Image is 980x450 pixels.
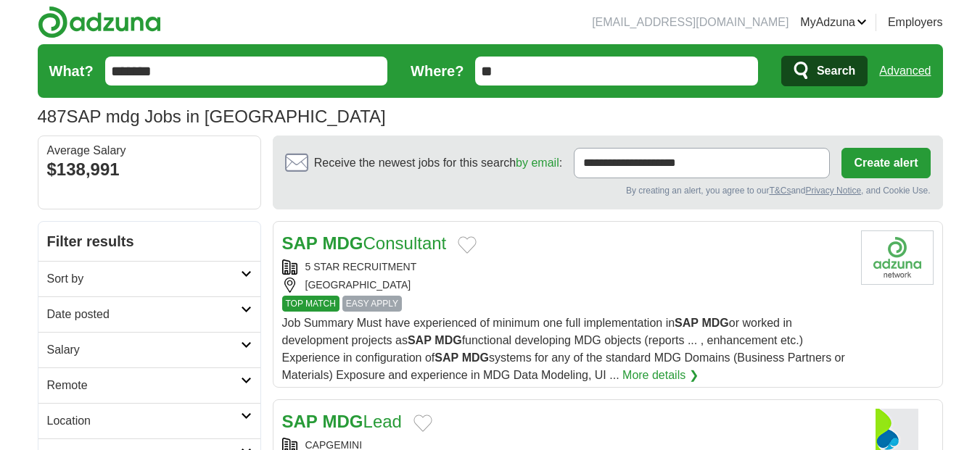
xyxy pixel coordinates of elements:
[879,57,931,86] a: Advanced
[38,367,260,403] a: Remote
[282,317,845,381] span: Job Summary Must have experienced of minimum one full implementation in or worked in development ...
[408,334,432,346] strong: SAP
[888,14,943,31] a: Employers
[817,57,855,86] span: Search
[323,412,363,431] strong: MDG
[47,377,241,394] h2: Remote
[805,186,861,196] a: Privacy Notice
[841,148,930,178] button: Create alert
[458,236,477,254] button: Add to favorite jobs
[861,230,934,285] img: Company logo
[622,367,699,384] a: More details ❯
[516,157,559,169] a: by email
[282,278,849,293] div: [GEOGRAPHIC_DATA]
[282,412,402,431] a: SAP MDGLead
[342,296,402,312] span: EASY APPLY
[800,14,867,31] a: MyAdzuna
[282,233,318,253] strong: SAP
[38,403,260,438] a: Location
[282,233,447,253] a: SAP MDGConsultant
[435,351,458,364] strong: SAP
[314,154,562,172] span: Receive the newest jobs for this search :
[38,332,260,367] a: Salary
[38,296,260,332] a: Date posted
[47,341,241,359] h2: Salary
[435,334,461,346] strong: MDG
[47,270,241,288] h2: Sort by
[47,145,252,157] div: Average Salary
[781,56,868,86] button: Search
[413,414,432,432] button: Add to favorite jobs
[701,317,728,329] strong: MDG
[47,157,252,183] div: $138,991
[282,412,318,431] strong: SAP
[592,14,788,31] li: [EMAIL_ADDRESS][DOMAIN_NAME]
[462,351,489,364] strong: MDG
[411,60,464,82] label: Where?
[675,317,699,329] strong: SAP
[49,60,94,82] label: What?
[47,412,241,430] h2: Location
[38,104,67,130] span: 487
[323,233,363,253] strong: MDG
[38,107,386,126] h1: SAP mdg Jobs in [GEOGRAPHIC_DATA]
[47,306,241,323] h2: Date posted
[769,186,791,196] a: T&Cs
[38,261,260,296] a: Sort by
[282,259,849,275] div: 5 STAR RECRUITMENT
[38,222,260,261] h2: Filter results
[282,296,339,312] span: TOP MATCH
[285,184,931,197] div: By creating an alert, you agree to our and , and Cookie Use.
[38,6,161,38] img: Adzuna logo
